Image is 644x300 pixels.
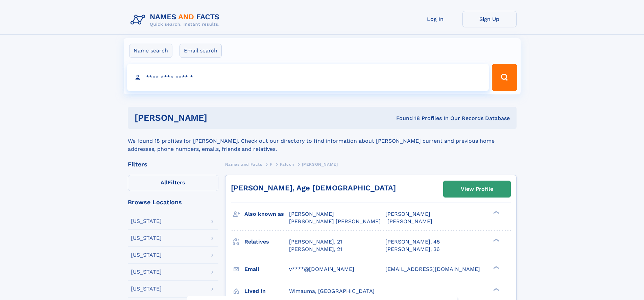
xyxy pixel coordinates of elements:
[128,129,517,153] div: We found 18 profiles for [PERSON_NAME]. Check out our directory to find information about [PERSON...
[128,11,225,29] img: Logo Names and Facts
[270,160,272,168] a: F
[244,236,289,248] h3: Relatives
[131,235,162,241] div: [US_STATE]
[289,288,375,294] span: Wimauma, [GEOGRAPHIC_DATA]
[270,162,272,167] span: F
[462,11,517,27] a: Sign Up
[289,218,381,225] span: [PERSON_NAME] [PERSON_NAME]
[492,265,500,270] div: ❯
[180,44,222,58] label: Email search
[492,64,517,91] button: Search Button
[131,218,162,224] div: [US_STATE]
[131,252,162,258] div: [US_STATE]
[385,238,440,246] a: [PERSON_NAME], 45
[128,199,218,205] div: Browse Locations
[302,162,338,167] span: [PERSON_NAME]
[131,269,162,275] div: [US_STATE]
[492,287,500,292] div: ❯
[444,181,510,197] a: View Profile
[385,266,480,272] span: [EMAIL_ADDRESS][DOMAIN_NAME]
[492,210,500,215] div: ❯
[129,44,172,58] label: Name search
[244,285,289,297] h3: Lived in
[289,238,342,246] a: [PERSON_NAME], 21
[280,162,294,167] span: Falcon
[289,211,334,217] span: [PERSON_NAME]
[231,184,396,192] a: [PERSON_NAME], Age [DEMOGRAPHIC_DATA]
[244,263,289,275] h3: Email
[128,175,218,191] label: Filters
[127,64,489,91] input: search input
[302,115,510,122] div: Found 18 Profiles In Our Records Database
[135,114,302,122] h1: [PERSON_NAME]
[387,218,432,225] span: [PERSON_NAME]
[492,238,500,242] div: ❯
[289,246,342,253] a: [PERSON_NAME], 21
[461,181,493,197] div: View Profile
[128,161,218,167] div: Filters
[280,160,294,168] a: Falcon
[385,246,440,253] a: [PERSON_NAME], 36
[408,11,462,27] a: Log In
[385,211,430,217] span: [PERSON_NAME]
[244,208,289,220] h3: Also known as
[131,286,162,292] div: [US_STATE]
[161,179,168,186] span: All
[225,160,262,168] a: Names and Facts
